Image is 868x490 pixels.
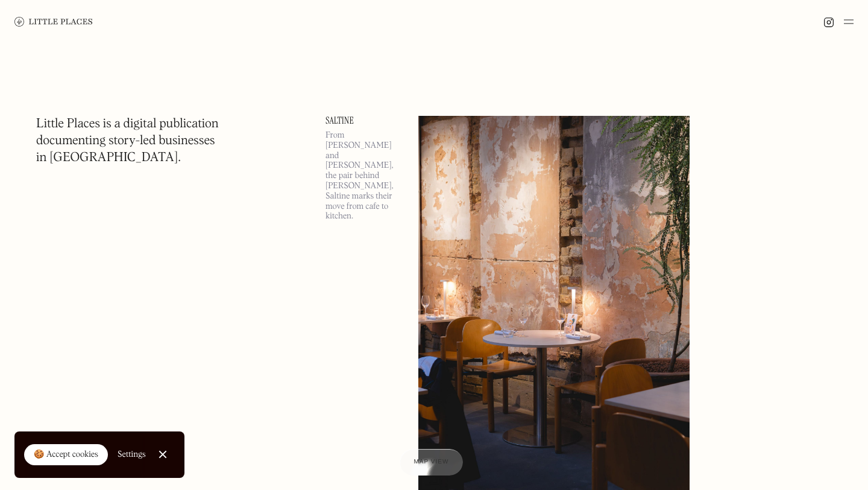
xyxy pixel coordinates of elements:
[34,449,98,461] div: 🍪 Accept cookies
[118,441,146,468] a: Settings
[118,450,146,459] div: Settings
[24,444,108,466] a: 🍪 Accept cookies
[325,130,404,221] p: From [PERSON_NAME] and [PERSON_NAME], the pair behind [PERSON_NAME], Saltine marks their move fro...
[36,116,219,167] h1: Little Places is a digital publication documenting story-led businesses in [GEOGRAPHIC_DATA].
[325,116,404,126] a: Saltine
[151,442,175,466] a: Close Cookie Popup
[400,449,464,476] a: Map view
[414,459,449,465] span: Map view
